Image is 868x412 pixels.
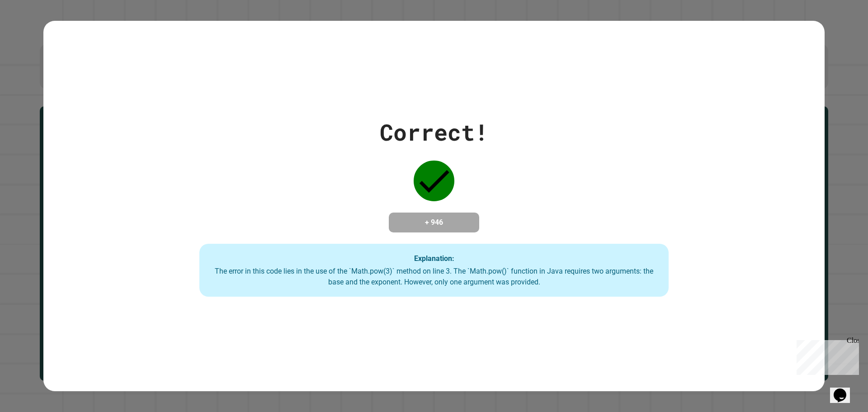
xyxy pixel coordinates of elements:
div: Correct! [380,115,488,149]
strong: Explanation: [414,254,454,262]
div: The error in this code lies in the use of the `Math.pow(3)` method on line 3. The `Math.pow()` fu... [208,266,660,288]
iframe: chat widget [830,376,859,403]
div: Chat with us now!Close [4,4,62,57]
iframe: chat widget [793,336,859,375]
h4: + 946 [398,217,470,228]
